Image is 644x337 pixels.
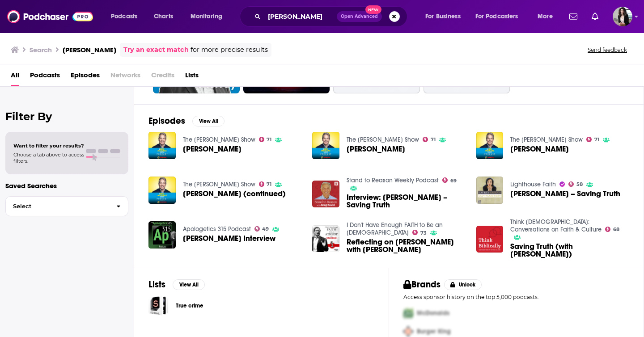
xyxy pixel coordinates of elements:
[613,227,619,232] span: 68
[613,7,632,26] img: User Profile
[259,137,272,142] a: 71
[417,309,449,317] span: McDonalds
[588,9,602,24] a: Show notifications dropdown
[148,132,176,159] img: Abdu Murray
[347,145,405,153] span: [PERSON_NAME]
[337,11,382,22] button: Open AdvancedNew
[531,9,564,24] button: open menu
[191,45,268,55] span: for more precise results
[365,5,381,14] span: New
[425,10,461,23] span: For Business
[510,145,569,153] span: [PERSON_NAME]
[254,226,269,232] a: 49
[510,218,602,233] a: Think Biblically: Conversations on Faith & Culture
[183,145,241,153] a: Abdu Murray
[470,9,531,24] button: open menu
[30,46,52,54] h3: Search
[7,8,93,25] img: Podchaser - Follow, Share and Rate Podcasts
[183,235,275,242] a: Abdu Murray Interview
[312,225,339,253] img: Reflecting on Ravi with Abdu Murray
[400,304,417,322] img: First Pro Logo
[183,235,275,242] span: [PERSON_NAME] Interview
[148,9,178,24] a: Charts
[476,226,504,253] img: Saving Truth (with Abdu Murray)
[347,136,419,143] a: The Eric Metaxas Show
[476,132,504,159] img: Abdu Murray
[312,132,339,159] img: Abdu Murray
[154,10,173,23] span: Charts
[6,203,109,209] span: Select
[148,221,176,249] img: Abdu Murray Interview
[185,68,199,86] a: Lists
[347,238,466,253] a: Reflecting on Ravi with Abdu Murray
[148,295,169,316] a: True crime
[403,294,629,300] p: Access sponsor history on the top 5,000 podcasts.
[259,181,272,187] a: 71
[403,279,441,290] h2: Brands
[110,68,140,86] span: Networks
[417,328,451,335] span: Burger King
[419,9,472,24] button: open menu
[538,10,553,23] span: More
[148,115,185,126] h2: Episodes
[476,177,504,204] img: Abdu Murray – Saving Truth
[431,138,436,142] span: 71
[510,190,620,198] span: [PERSON_NAME] – Saving Truth
[183,190,286,198] span: [PERSON_NAME] (continued)
[13,143,84,149] span: Want to filter your results?
[184,9,234,24] button: open menu
[347,177,439,184] a: Stand to Reason Weekly Podcast
[183,136,255,143] a: The Eric Metaxas Show
[568,181,583,187] a: 58
[191,10,222,23] span: Monitoring
[347,194,466,209] a: Interview: Abdu Murray – Saving Truth
[510,145,569,153] a: Abdu Murray
[264,9,337,24] input: Search podcasts, credits, & more...
[442,177,457,183] a: 69
[151,68,174,86] span: Credits
[605,227,619,232] a: 68
[63,46,116,54] h3: [PERSON_NAME]
[347,221,443,236] a: I Don't Have Enough FAITH to Be an ATHEIST
[347,145,405,153] a: Abdu Murray
[420,231,427,235] span: 73
[566,9,581,24] a: Show notifications dropdown
[510,243,629,258] a: Saving Truth (with Abdu Murray)
[30,68,60,86] a: Podcasts
[444,279,482,290] button: Unlock
[613,7,632,26] button: Show profile menu
[148,279,205,290] a: ListsView All
[176,301,203,311] a: True crime
[312,181,339,208] img: Interview: Abdu Murray – Saving Truth
[423,137,436,142] a: 71
[5,110,128,123] h2: Filter By
[5,181,128,190] p: Saved Searches
[510,136,583,143] a: The Eric Metaxas Show
[347,194,466,209] span: Interview: [PERSON_NAME] – Saving Truth
[5,196,128,216] button: Select
[262,227,269,231] span: 49
[475,10,518,23] span: For Podcasters
[576,182,583,186] span: 58
[123,45,189,55] a: Try an exact match
[585,46,630,54] button: Send feedback
[347,238,466,253] span: Reflecting on [PERSON_NAME] with [PERSON_NAME]
[267,182,271,186] span: 71
[594,138,599,142] span: 71
[248,6,416,27] div: Search podcasts, credits, & more...
[105,9,149,24] button: open menu
[450,179,457,183] span: 69
[183,181,255,188] a: The Eric Metaxas Show
[192,116,225,126] button: View All
[148,177,176,204] img: Abdu Murray (continued)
